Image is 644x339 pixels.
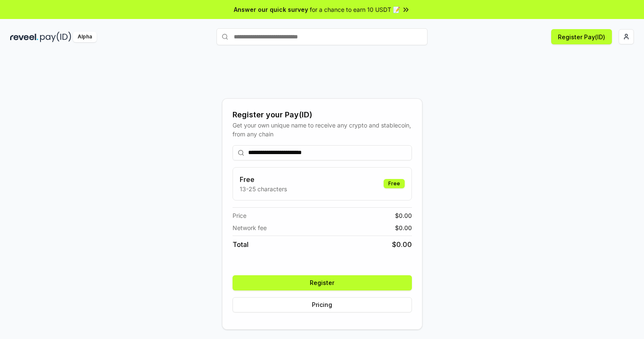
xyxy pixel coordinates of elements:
[392,239,412,250] span: $ 0.00
[384,179,405,188] div: Free
[233,211,246,220] span: Price
[233,121,412,138] div: Get your own unique name to receive any crypto and stablecoin, from any chain
[240,184,287,193] p: 13-25 characters
[233,275,412,290] button: Register
[233,109,412,121] div: Register your Pay(ID)
[234,5,308,14] span: Answer our quick survey
[233,223,267,232] span: Network fee
[233,297,412,312] button: Pricing
[10,32,38,42] img: reveel_dark
[233,239,249,250] span: Total
[73,32,97,42] div: Alpha
[395,211,412,220] span: $ 0.00
[310,5,400,14] span: for a chance to earn 10 USDT 📝
[395,223,412,232] span: $ 0.00
[40,32,71,42] img: pay_id
[551,29,612,44] button: Register Pay(ID)
[240,174,287,184] h3: Free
